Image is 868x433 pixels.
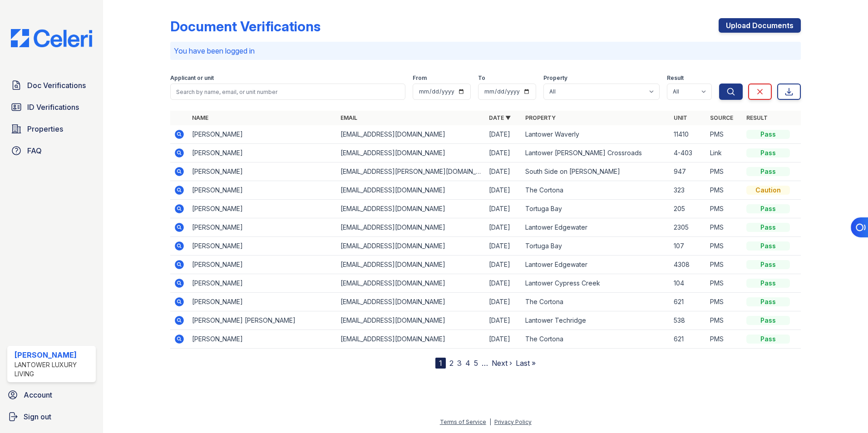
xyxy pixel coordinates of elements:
[670,162,706,181] td: 947
[522,330,670,349] td: The Cortona
[522,256,670,274] td: Lantower Edgewater
[494,418,532,425] a: Privacy Policy
[7,142,96,160] a: FAQ
[337,237,485,256] td: [EMAIL_ADDRESS][DOMAIN_NAME]
[746,260,790,269] div: Pass
[674,114,687,121] a: Unit
[670,293,706,311] td: 621
[457,359,462,368] a: 3
[670,330,706,349] td: 621
[522,293,670,311] td: The Cortona
[746,316,790,325] div: Pass
[340,114,357,121] a: Email
[706,256,743,274] td: PMS
[522,237,670,256] td: Tortuga Bay
[7,98,96,116] a: ID Verifications
[706,200,743,218] td: PMS
[337,200,485,218] td: [EMAIL_ADDRESS][DOMAIN_NAME]
[485,181,522,200] td: [DATE]
[485,218,522,237] td: [DATE]
[706,274,743,293] td: PMS
[485,274,522,293] td: [DATE]
[706,181,743,200] td: PMS
[746,241,790,251] div: Pass
[670,218,706,237] td: 2305
[337,274,485,293] td: [EMAIL_ADDRESS][DOMAIN_NAME]
[485,162,522,181] td: [DATE]
[474,359,478,368] a: 5
[337,181,485,200] td: [EMAIL_ADDRESS][DOMAIN_NAME]
[485,311,522,330] td: [DATE]
[746,204,790,213] div: Pass
[485,200,522,218] td: [DATE]
[337,256,485,274] td: [EMAIL_ADDRESS][DOMAIN_NAME]
[706,311,743,330] td: PMS
[485,237,522,256] td: [DATE]
[485,293,522,311] td: [DATE]
[710,114,733,121] a: Source
[337,125,485,144] td: [EMAIL_ADDRESS][DOMAIN_NAME]
[670,144,706,162] td: 4-403
[522,200,670,218] td: Tortuga Bay
[485,256,522,274] td: [DATE]
[170,18,321,34] div: Document Verifications
[24,389,52,400] span: Account
[746,223,790,232] div: Pass
[489,114,511,121] a: Date ▼
[522,218,670,237] td: Lantower Edgewater
[337,311,485,330] td: [EMAIL_ADDRESS][DOMAIN_NAME]
[522,162,670,181] td: South Side on [PERSON_NAME]
[485,144,522,162] td: [DATE]
[746,114,768,121] a: Result
[525,114,556,121] a: Property
[27,145,42,156] span: FAQ
[27,102,79,113] span: ID Verifications
[449,359,454,368] a: 2
[667,74,684,82] label: Result
[337,144,485,162] td: [EMAIL_ADDRESS][DOMAIN_NAME]
[188,200,337,218] td: [PERSON_NAME]
[188,256,337,274] td: [PERSON_NAME]
[543,74,567,82] label: Property
[170,74,214,82] label: Applicant or unit
[485,125,522,144] td: [DATE]
[188,237,337,256] td: [PERSON_NAME]
[188,125,337,144] td: [PERSON_NAME]
[170,84,405,100] input: Search by name, email, or unit number
[337,293,485,311] td: [EMAIL_ADDRESS][DOMAIN_NAME]
[670,125,706,144] td: 11410
[746,297,790,306] div: Pass
[706,293,743,311] td: PMS
[746,279,790,288] div: Pass
[192,114,208,121] a: Name
[4,408,99,426] a: Sign out
[522,274,670,293] td: Lantower Cypress Creek
[746,130,790,139] div: Pass
[174,45,797,56] p: You have been logged in
[489,418,491,425] div: |
[522,181,670,200] td: The Cortona
[337,218,485,237] td: [EMAIL_ADDRESS][DOMAIN_NAME]
[746,335,790,344] div: Pass
[435,358,446,369] div: 1
[485,330,522,349] td: [DATE]
[188,181,337,200] td: [PERSON_NAME]
[746,167,790,176] div: Pass
[670,256,706,274] td: 4308
[706,218,743,237] td: PMS
[482,358,488,369] span: …
[670,311,706,330] td: 538
[7,76,96,94] a: Doc Verifications
[188,218,337,237] td: [PERSON_NAME]
[15,349,92,360] div: [PERSON_NAME]
[492,359,512,368] a: Next ›
[465,359,470,368] a: 4
[337,330,485,349] td: [EMAIL_ADDRESS][DOMAIN_NAME]
[188,274,337,293] td: [PERSON_NAME]
[719,18,801,33] a: Upload Documents
[337,162,485,181] td: [EMAIL_ADDRESS][PERSON_NAME][DOMAIN_NAME]
[27,123,63,134] span: Properties
[670,274,706,293] td: 104
[746,186,790,195] div: Caution
[413,74,427,82] label: From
